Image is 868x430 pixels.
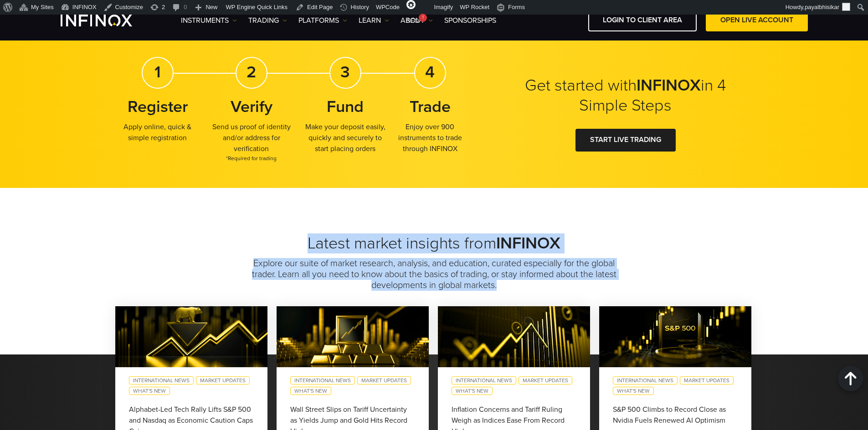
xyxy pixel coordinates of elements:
a: International News [129,376,194,384]
a: What's New [452,387,493,395]
div: ! [419,14,427,22]
p: Make your deposit easily, quickly and securely to start placing orders [303,121,388,154]
a: Market Updates [680,376,734,384]
a: LOGIN TO CLIENT AREA [588,9,697,31]
h2: Get started with in 4 Simple Steps [512,76,740,116]
a: International News [613,376,678,384]
strong: 4 [425,62,435,82]
a: International News [290,376,355,384]
a: Learn [359,15,389,26]
strong: 3 [340,62,350,82]
strong: Fund [327,97,364,116]
strong: Register [128,97,188,116]
a: OPEN LIVE ACCOUNT [706,9,808,31]
strong: INFINOX [637,76,701,95]
p: Apply online, quick & simple registration [115,121,200,143]
strong: 1 [154,62,161,82]
span: payalbhisikar [805,4,839,10]
strong: Trade [410,97,451,116]
a: INFINOX Logo [61,15,154,26]
p: Explore our suite of market research, analysis, and education, curated especially for the global ... [251,258,618,291]
h2: Latest market insights from [115,233,753,253]
p: Enjoy over 900 instruments to trade through INFINOX [388,121,473,154]
p: Send us proof of identity and/or address for verification [209,121,294,162]
a: What's New [129,387,170,395]
a: ABOUT [401,15,433,26]
a: SPONSORSHIPS [444,15,496,26]
span: SEO [406,17,419,24]
span: *Required for trading [209,154,294,162]
a: PLATFORMS [298,15,347,26]
a: Market Updates [357,376,411,384]
strong: Verify [231,97,272,116]
a: What's New [613,387,654,395]
a: International News [452,376,516,384]
a: Market Updates [519,376,572,384]
a: Market Updates [196,376,250,384]
a: Instruments [181,15,237,26]
a: What's New [290,387,331,395]
a: TRADING [248,15,287,26]
a: START LIVE TRADING [575,129,676,151]
strong: INFINOX [496,233,560,253]
strong: 2 [247,62,256,82]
